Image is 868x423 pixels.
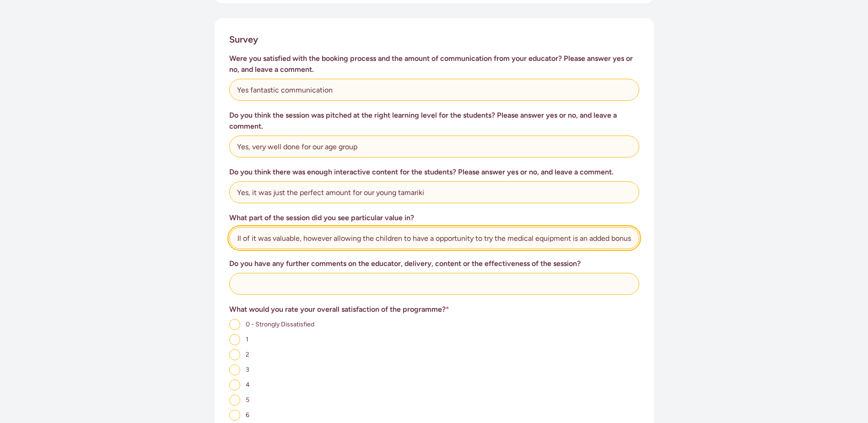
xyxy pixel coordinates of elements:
h3: Do you think there was enough interactive content for the students? Please answer yes or no, and ... [229,167,639,178]
h2: Survey [229,33,258,46]
span: 4 [246,381,250,389]
input: 6 [229,410,240,421]
h3: What would you rate your overall satisfaction of the programme? [229,304,639,315]
h3: Were you satisfied with the booking process and the amount of communication from your educator? P... [229,53,639,75]
span: 6 [246,411,249,419]
span: 5 [246,396,249,404]
h3: Do you have any further comments on the educator, delivery, content or the effectiveness of the s... [229,258,639,269]
input: 4 [229,380,240,390]
span: 2 [246,351,249,358]
input: 2 [229,349,240,360]
span: 3 [246,366,249,374]
span: 1 [246,336,248,343]
h3: Do you think the session was pitched at the right learning level for the students? Please answer ... [229,110,639,132]
span: 0 - Strongly Dissatisfied [246,320,314,328]
input: 1 [229,334,240,345]
input: 3 [229,364,240,375]
input: 5 [229,395,240,406]
h3: What part of the session did you see particular value in? [229,212,639,223]
input: 0 - Strongly Dissatisfied [229,319,240,330]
